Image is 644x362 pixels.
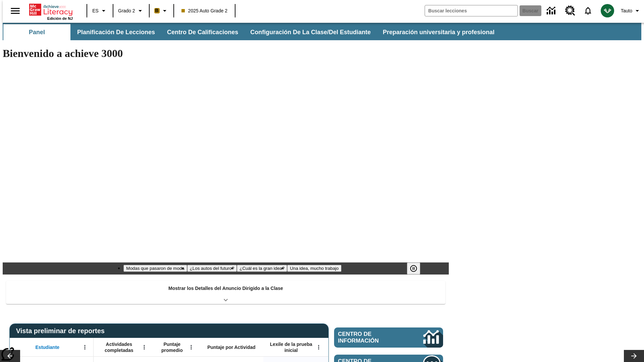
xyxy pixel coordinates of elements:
[561,2,579,20] a: Centro de recursos, Se abrirá en una pestaña nueva.
[123,265,187,272] button: Diapositiva 1 Modas que pasaron de moda
[618,5,644,17] button: Perfil/Configuración
[155,6,159,15] span: B
[543,2,561,20] a: Centro de información
[624,350,644,362] button: Carrusel de lecciones, seguir
[3,24,500,40] div: Subbarra de navegación
[47,16,73,20] span: Edición de NJ
[115,5,147,17] button: Grado: Grado 2, Elige un grado
[156,341,188,353] span: Puntaje promedio
[377,24,500,40] button: Preparación universitaria y profesional
[245,24,376,40] button: Configuración de la clase/del estudiante
[80,342,90,352] button: Abrir menú
[92,7,99,14] span: ES
[181,7,228,14] span: 2025 Auto Grade 2
[338,331,401,344] span: Centro de información
[152,5,171,17] button: Boost El color de la clase es anaranjado claro. Cambiar el color de la clase.
[187,265,237,272] button: Diapositiva 2 ¿Los autos del futuro?
[579,2,597,19] a: Notificaciones
[601,4,614,17] img: avatar image
[168,285,283,292] p: Mostrar los Detalles del Anuncio Dirigido a la Clase
[5,1,25,21] button: Abrir el menú lateral
[621,7,632,14] span: Tauto
[36,344,60,350] span: Estudiante
[3,23,641,40] div: Subbarra de navegación
[162,24,244,40] button: Centro de calificaciones
[407,262,420,275] button: Pausar
[97,341,141,353] span: Actividades completadas
[597,2,618,19] button: Escoja un nuevo avatar
[72,24,160,40] button: Planificación de lecciones
[186,342,196,352] button: Abrir menú
[314,342,324,352] button: Abrir menú
[6,281,445,304] div: Mostrar los Detalles del Anuncio Dirigido a la Clase
[16,327,108,335] span: Vista preliminar de reportes
[3,47,449,60] h1: Bienvenido a achieve 3000
[3,24,70,40] button: Panel
[89,5,111,17] button: Lenguaje: ES, Selecciona un idioma
[207,344,255,350] span: Puntaje por Actividad
[334,327,443,348] a: Centro de información
[29,3,73,16] a: Portada
[425,5,518,16] input: Buscar campo
[267,341,316,353] span: Lexile de la prueba inicial
[139,342,149,352] button: Abrir menú
[237,265,287,272] button: Diapositiva 3 ¿Cuál es la gran idea?
[287,265,341,272] button: Diapositiva 4 Una idea, mucho trabajo
[29,2,73,20] div: Portada
[118,7,135,14] span: Grado 2
[407,262,427,275] div: Pausar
